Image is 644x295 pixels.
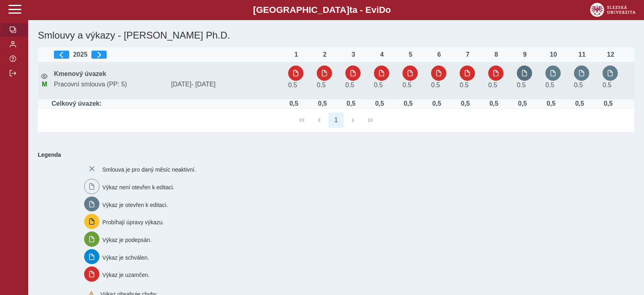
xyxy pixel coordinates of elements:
span: Pracovní smlouva (PP: 5) [51,81,168,88]
div: Úvazek : 4 h / den. 20 h / týden. [457,100,473,107]
b: Legenda [35,148,631,161]
div: 7 [460,51,476,58]
span: Úvazek : 4 h / den. 20 h / týden. [431,82,440,88]
div: 12 [603,51,619,58]
div: 6 [431,51,447,58]
div: Úvazek : 4 h / den. 20 h / týden. [572,100,588,107]
span: [DATE] [168,81,285,88]
div: 11 [574,51,590,58]
div: 9 [517,51,533,58]
span: - [DATE] [191,81,215,88]
span: Smlouva je pro daný měsíc neaktivní. [102,166,196,173]
span: Úvazek : 4 h / den. 20 h / týden. [574,82,583,88]
h1: Smlouvy a výkazy - [PERSON_NAME] Ph.D. [35,27,537,44]
div: Úvazek : 4 h / den. 20 h / týden. [400,100,416,107]
span: Úvazek : 4 h / den. 20 h / týden. [317,82,326,88]
div: Úvazek : 4 h / den. 20 h / týden. [600,100,616,107]
div: 1 [288,51,304,58]
span: Úvazek : 4 h / den. 20 h / týden. [345,82,354,88]
div: 3 [345,51,361,58]
div: Úvazek : 4 h / den. 20 h / týden. [286,100,302,107]
span: Výkaz je uzamčen. [102,272,150,278]
span: Úvazek : 4 h / den. 20 h / týden. [545,82,554,88]
button: 1 [328,113,344,128]
div: Úvazek : 4 h / den. 20 h / týden. [429,100,445,107]
div: 2 [317,51,333,58]
div: Úvazek : 4 h / den. 20 h / týden. [486,100,502,107]
div: Úvazek : 4 h / den. 20 h / týden. [314,100,330,107]
span: Úvazek : 4 h / den. 20 h / týden. [603,82,611,88]
div: Úvazek : 4 h / den. 20 h / týden. [543,100,559,107]
span: o [386,5,391,15]
span: Výkaz je podepsán. [102,237,151,243]
td: Celkový úvazek: [51,99,285,109]
div: Úvazek : 4 h / den. 20 h / týden. [514,100,530,107]
b: [GEOGRAPHIC_DATA] a - Evi [24,5,620,15]
i: Smlouva je aktivní [41,73,47,80]
span: D [379,5,385,15]
span: Úvazek : 4 h / den. 20 h / týden. [488,82,497,88]
span: Úvazek : 4 h / den. 20 h / týden. [460,82,469,88]
span: Úvazek : 4 h / den. 20 h / týden. [288,82,297,88]
div: Úvazek : 4 h / den. 20 h / týden. [343,100,359,107]
span: Výkaz je schválen. [102,254,149,260]
div: 8 [488,51,504,58]
div: 10 [545,51,561,58]
span: Údaje souhlasí s údaji v Magionu [42,81,47,88]
span: Probíhají úpravy výkazu. [102,219,164,225]
div: 5 [402,51,419,58]
div: 2025 [54,51,282,59]
img: logo_web_su.png [590,3,636,17]
div: Úvazek : 4 h / den. 20 h / týden. [372,100,388,107]
span: Výkaz je otevřen k editaci. [102,201,168,208]
div: 4 [374,51,390,58]
span: Výkaz není otevřen k editaci. [102,184,174,191]
b: Kmenový úvazek [54,70,106,77]
span: Úvazek : 4 h / den. 20 h / týden. [402,82,411,88]
span: Úvazek : 4 h / den. 20 h / týden. [517,82,526,88]
span: t [349,5,352,15]
span: Úvazek : 4 h / den. 20 h / týden. [374,82,383,88]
